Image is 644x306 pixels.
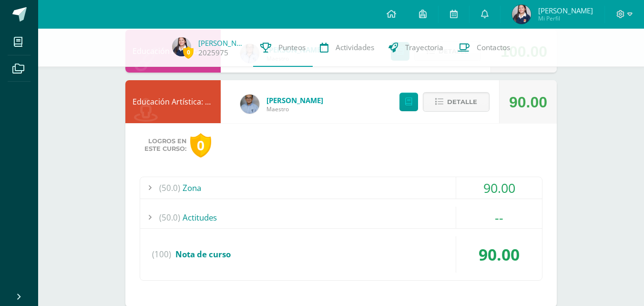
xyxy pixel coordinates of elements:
span: Maestro [266,105,323,113]
button: Detalle [423,92,490,112]
div: Actitudes [140,207,542,228]
span: Detalle [447,93,477,111]
span: Punteos [278,42,306,53]
a: 2025975 [198,48,228,58]
div: -- [456,207,542,228]
a: Punteos [253,29,313,67]
div: 0 [190,133,211,158]
span: Nota de curso [175,249,231,260]
div: 90.00 [456,177,542,199]
img: 94f2c78d5a9f833833166952f9b0ac0a.png [512,5,531,24]
div: Educación Artística: Teatro [125,80,221,123]
span: 0 [183,46,194,58]
img: c0a26e2fe6bfcdf9029544cd5cc8fd3b.png [240,95,259,114]
div: 90.00 [456,236,542,273]
a: Contactos [450,29,517,67]
span: (50.0) [159,207,180,228]
span: Trayectoria [405,42,443,53]
a: [PERSON_NAME] [198,38,246,48]
span: [PERSON_NAME] [538,6,593,15]
span: Mi Perfil [538,14,593,22]
img: 94f2c78d5a9f833833166952f9b0ac0a.png [172,37,191,56]
div: 90.00 [509,81,547,124]
div: Zona [140,177,542,199]
a: Trayectoria [381,29,450,67]
span: [PERSON_NAME] [266,95,323,105]
span: Contactos [477,42,510,53]
span: Actividades [336,42,374,53]
span: (50.0) [159,177,180,199]
span: Logros en este curso: [144,137,186,153]
a: Actividades [313,29,381,67]
span: (100) [152,236,171,273]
